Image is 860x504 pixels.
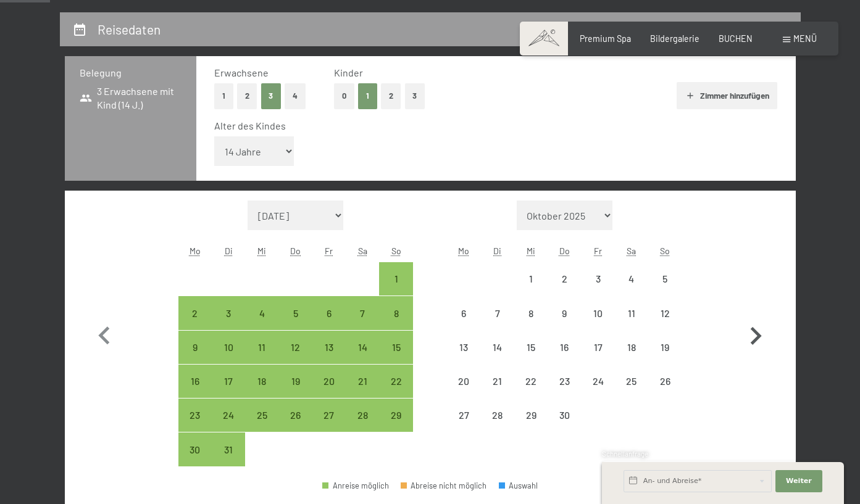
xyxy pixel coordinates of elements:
div: Sat Mar 21 2026 [346,365,379,398]
abbr: Mittwoch [257,246,266,256]
a: Premium Spa [580,33,631,44]
div: Sun Mar 15 2026 [379,331,412,364]
div: Fri Mar 06 2026 [312,296,346,329]
div: Tue Apr 14 2026 [481,331,514,364]
div: 7 [482,308,513,339]
button: 1 [214,83,233,109]
div: Anreise möglich [346,296,379,329]
div: Anreise nicht möglich [514,399,548,432]
div: Anreise möglich [212,365,245,398]
h3: Belegung [80,66,182,80]
div: 25 [246,410,277,441]
div: 13 [448,342,479,373]
div: Anreise möglich [178,399,212,432]
div: Sat Mar 14 2026 [346,331,379,364]
div: Anreise möglich [379,399,412,432]
div: 18 [246,376,277,407]
div: 30 [180,445,211,476]
div: Wed Mar 18 2026 [245,365,278,398]
div: Sun Apr 26 2026 [648,365,682,398]
div: Anreise möglich [322,482,389,490]
div: Anreise möglich [212,296,245,329]
div: Anreise nicht möglich [514,365,548,398]
div: Mon Mar 23 2026 [178,399,212,432]
div: Sun Apr 12 2026 [648,296,682,329]
div: 3 [213,308,244,339]
span: BUCHEN [719,33,753,44]
div: 10 [582,308,613,339]
span: Bildergalerie [650,33,699,44]
abbr: Samstag [358,246,367,256]
div: 31 [213,445,244,476]
div: Anreise nicht möglich [514,296,548,329]
div: Thu Apr 23 2026 [548,365,581,398]
div: 25 [616,376,647,407]
div: Anreise möglich [212,331,245,364]
div: Anreise nicht möglich [615,296,648,329]
div: 13 [314,342,344,373]
div: Fri Apr 17 2026 [581,331,614,364]
div: Anreise möglich [212,399,245,432]
div: 16 [549,342,580,373]
div: Sun Mar 08 2026 [379,296,412,329]
div: Anreise möglich [379,365,412,398]
div: 15 [516,342,546,373]
div: Wed Mar 04 2026 [245,296,278,329]
div: Anreise nicht möglich [548,331,581,364]
div: Thu Mar 05 2026 [279,296,312,329]
div: Tue Mar 17 2026 [212,365,245,398]
div: Sat Apr 18 2026 [615,331,648,364]
span: Kinder [334,67,363,78]
div: Mon Mar 02 2026 [178,296,212,329]
abbr: Freitag [325,246,333,256]
div: 16 [180,376,211,407]
div: Tue Mar 03 2026 [212,296,245,329]
div: 19 [280,376,311,407]
div: Anreise möglich [279,296,312,329]
div: 5 [280,308,311,339]
div: Fri Apr 03 2026 [581,262,614,295]
div: Tue Mar 31 2026 [212,432,245,466]
abbr: Samstag [627,246,636,256]
div: 9 [180,342,211,373]
div: 14 [347,342,378,373]
div: 8 [516,308,546,339]
div: Thu Mar 12 2026 [279,331,312,364]
div: 17 [213,376,244,407]
div: 4 [616,274,647,305]
div: Sat Apr 25 2026 [615,365,648,398]
div: Anreise nicht möglich [581,296,614,329]
abbr: Mittwoch [527,246,535,256]
div: Mon Apr 20 2026 [447,365,480,398]
abbr: Montag [190,246,201,256]
div: Anreise möglich [178,331,212,364]
div: Sat Apr 11 2026 [615,296,648,329]
div: 3 [582,274,613,305]
div: 26 [280,410,311,441]
div: Anreise nicht möglich [648,296,682,329]
div: Tue Mar 24 2026 [212,399,245,432]
div: Mon Mar 30 2026 [178,432,212,466]
div: Mon Mar 09 2026 [178,331,212,364]
div: Anreise nicht möglich [481,399,514,432]
div: Anreise nicht möglich [447,331,480,364]
div: Fri Apr 10 2026 [581,296,614,329]
button: 3 [405,83,425,109]
abbr: Dienstag [225,246,233,256]
div: 2 [180,308,211,339]
div: Thu Apr 16 2026 [548,331,581,364]
div: Wed Apr 15 2026 [514,331,548,364]
div: Anreise möglich [379,262,412,295]
div: Anreise möglich [346,399,379,432]
div: Auswahl [499,482,538,490]
div: Mon Apr 27 2026 [447,399,480,432]
div: Anreise möglich [379,296,412,329]
div: Anreise möglich [279,365,312,398]
div: Anreise nicht möglich [447,296,480,329]
button: 0 [334,83,354,109]
div: Anreise möglich [346,331,379,364]
div: Anreise möglich [312,296,346,329]
button: 3 [261,83,282,109]
div: Sat Mar 28 2026 [346,399,379,432]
